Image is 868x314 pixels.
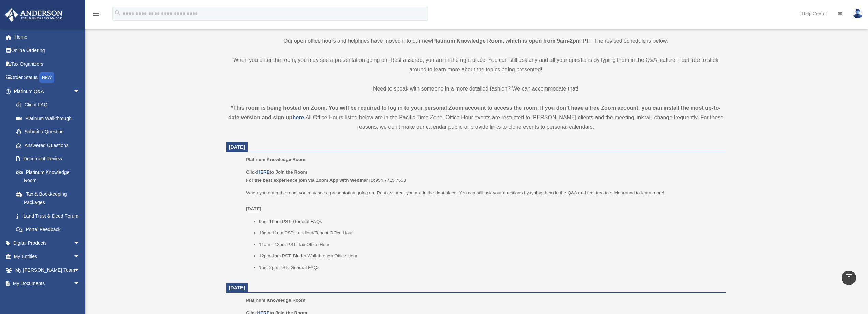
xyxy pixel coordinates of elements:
[259,218,721,226] li: 9am-10am PST: General FAQs
[226,55,726,74] p: When you enter the room, you may see a presentation going on. Rest assured, you are in the right ...
[304,114,305,120] strong: .
[10,209,90,223] a: Land Trust & Deed Forum
[5,290,90,304] a: Online Learningarrow_drop_down
[246,168,721,184] p: 954 7715 7553
[259,229,721,237] li: 10am-11am PST: Landlord/Tenant Office Hour
[73,263,87,277] span: arrow_drop_down
[246,178,375,183] b: For the best experience join via Zoom App with Webinar ID:
[73,277,87,291] span: arrow_drop_down
[5,236,90,250] a: Digital Productsarrow_drop_down
[73,236,87,250] span: arrow_drop_down
[842,271,856,285] a: vertical_align_top
[10,223,90,236] a: Portal Feedback
[39,72,54,83] div: NEW
[10,138,90,152] a: Answered Questions
[5,277,90,290] a: My Documentsarrow_drop_down
[226,103,726,132] div: All Office Hours listed below are in the Pacific Time Zone. Office Hour events are restricted to ...
[292,114,304,120] a: here
[853,9,863,18] img: User Pic
[114,9,121,17] i: search
[845,273,853,282] i: vertical_align_top
[10,165,87,187] a: Platinum Knowledge Room
[229,285,245,290] span: [DATE]
[73,290,87,304] span: arrow_drop_down
[10,98,90,112] a: Client FAQ
[5,263,90,277] a: My [PERSON_NAME] Teamarrow_drop_down
[5,57,90,71] a: Tax Organizers
[259,263,721,272] li: 1pm-2pm PST: General FAQs
[226,84,726,94] p: Need to speak with someone in a more detailed fashion? We can accommodate that!
[246,206,261,211] u: [DATE]
[5,84,90,98] a: Platinum Q&Aarrow_drop_down
[259,241,721,249] li: 11am - 12pm PST: Tax Office Hour
[432,38,589,44] strong: Platinum Knowledge Room, which is open from 9am-2pm PT
[3,8,65,22] img: Anderson Advisors Platinum Portal
[10,187,90,209] a: Tax & Bookkeeping Packages
[259,252,721,260] li: 12pm-1pm PST: Binder Walkthrough Office Hour
[226,36,726,46] p: Our open office hours and helplines have moved into our new ! The revised schedule is below.
[10,125,90,139] a: Submit a Question
[257,169,269,175] a: HERE
[246,298,305,303] span: Platinum Knowledge Room
[246,189,721,213] p: When you enter the room you may see a presentation going on. Rest assured, you are in the right p...
[10,152,90,166] a: Document Review
[228,105,721,120] strong: *This room is being hosted on Zoom. You will be required to log in to your personal Zoom account ...
[229,144,245,150] span: [DATE]
[73,84,87,98] span: arrow_drop_down
[246,157,305,162] span: Platinum Knowledge Room
[10,111,90,125] a: Platinum Walkthrough
[5,250,90,263] a: My Entitiesarrow_drop_down
[92,10,100,18] i: menu
[5,71,90,85] a: Order StatusNEW
[5,44,90,57] a: Online Ordering
[73,250,87,264] span: arrow_drop_down
[5,30,90,44] a: Home
[92,12,100,18] a: menu
[246,169,307,175] b: Click to Join the Room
